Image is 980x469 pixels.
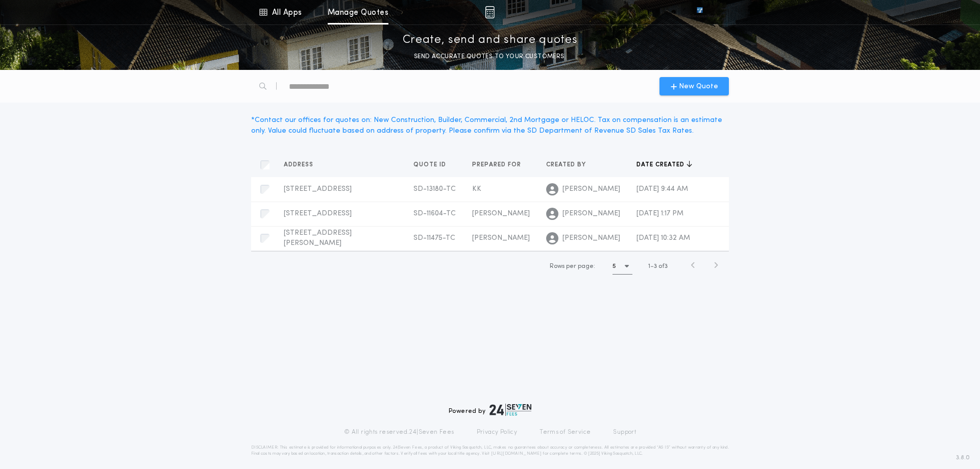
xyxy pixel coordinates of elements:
div: Powered by [449,404,531,416]
span: Prepared for [472,161,523,169]
p: DISCLAIMER: This estimate is provided for informational purposes only. 24|Seven Fees, a product o... [251,445,729,457]
span: [STREET_ADDRESS] [284,210,352,217]
span: [PERSON_NAME] [472,210,530,217]
span: Created by [546,161,588,169]
button: 5 [612,258,632,275]
span: SD-11475-TC [413,234,455,242]
span: [PERSON_NAME] [562,233,620,243]
img: img [485,6,495,18]
span: [STREET_ADDRESS] [284,185,352,193]
img: logo [489,404,531,416]
span: New Quote [679,81,718,92]
span: Quote ID [413,161,448,169]
button: New Quote [659,77,729,95]
span: Address [284,161,315,169]
a: Privacy Policy [477,428,518,436]
span: [DATE] 1:17 PM [636,210,683,217]
div: * Contact our offices for quotes on: New Construction, Builder, Commercial, 2nd Mortgage or HELOC... [251,115,729,136]
img: vs-icon [678,7,721,17]
a: [URL][DOMAIN_NAME] [491,452,542,456]
span: 3.8.0 [956,453,970,462]
a: Terms of Service [540,428,591,436]
span: Date created [636,161,687,169]
a: Support [613,428,636,436]
span: [PERSON_NAME] [472,234,530,242]
span: [PERSON_NAME] [562,184,620,194]
span: [DATE] 9:44 AM [636,185,688,193]
button: Date created [636,160,692,170]
p: Create, send and share quotes [403,32,578,48]
span: [DATE] 10:32 AM [636,234,690,242]
button: Created by [546,160,594,170]
span: [STREET_ADDRESS][PERSON_NAME] [284,229,352,247]
span: 3 [654,263,657,269]
p: SEND ACCURATE QUOTES TO YOUR CUSTOMERS. [414,52,566,62]
span: of 3 [658,262,668,271]
span: KK [472,185,481,193]
span: SD-13180-TC [413,185,456,193]
p: © All rights reserved. 24|Seven Fees [344,428,454,436]
button: Quote ID [413,160,454,170]
h1: 5 [612,261,616,271]
span: SD-11604-TC [413,210,456,217]
span: Rows per page: [550,263,595,269]
span: 1 [648,263,650,269]
button: Address [284,160,321,170]
span: [PERSON_NAME] [562,209,620,219]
